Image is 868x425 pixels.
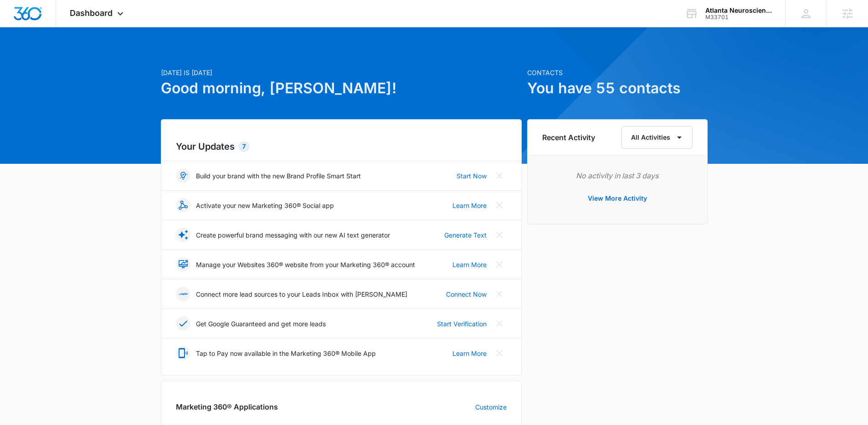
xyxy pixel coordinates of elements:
[705,14,772,20] div: account id
[527,68,708,77] p: Contacts
[437,319,487,329] a: Start Verification
[196,349,376,358] p: Tap to Pay now available in the Marketing 360® Mobile App
[196,171,361,181] p: Build your brand with the new Brand Profile Smart Start
[161,68,522,77] p: [DATE] is [DATE]
[70,8,113,18] span: Dashboard
[492,257,507,272] button: Close
[161,77,522,99] h1: Good morning, [PERSON_NAME]!
[196,201,334,210] p: Activate your new Marketing 360® Social app
[238,141,250,152] div: 7
[527,77,708,99] h1: You have 55 contacts
[542,132,595,143] h6: Recent Activity
[444,230,487,240] a: Generate Text
[446,289,487,299] a: Connect Now
[176,401,278,412] h2: Marketing 360® Applications
[452,201,487,210] a: Learn More
[621,126,693,149] button: All Activities
[492,346,507,360] button: Close
[492,168,507,183] button: Close
[492,228,507,242] button: Close
[452,260,487,269] a: Learn More
[457,171,487,181] a: Start Now
[579,187,656,209] button: View More Activity
[492,198,507,212] button: Close
[196,319,326,329] p: Get Google Guaranteed and get more leads
[196,230,390,240] p: Create powerful brand messaging with our new AI text generator
[452,349,487,358] a: Learn More
[196,289,407,299] p: Connect more lead sources to your Leads Inbox with [PERSON_NAME]
[196,260,415,269] p: Manage your Websites 360® website from your Marketing 360® account
[176,140,507,153] h2: Your Updates
[492,287,507,301] button: Close
[542,170,693,181] p: No activity in last 3 days
[492,316,507,331] button: Close
[475,402,507,412] a: Customize
[705,7,772,14] div: account name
